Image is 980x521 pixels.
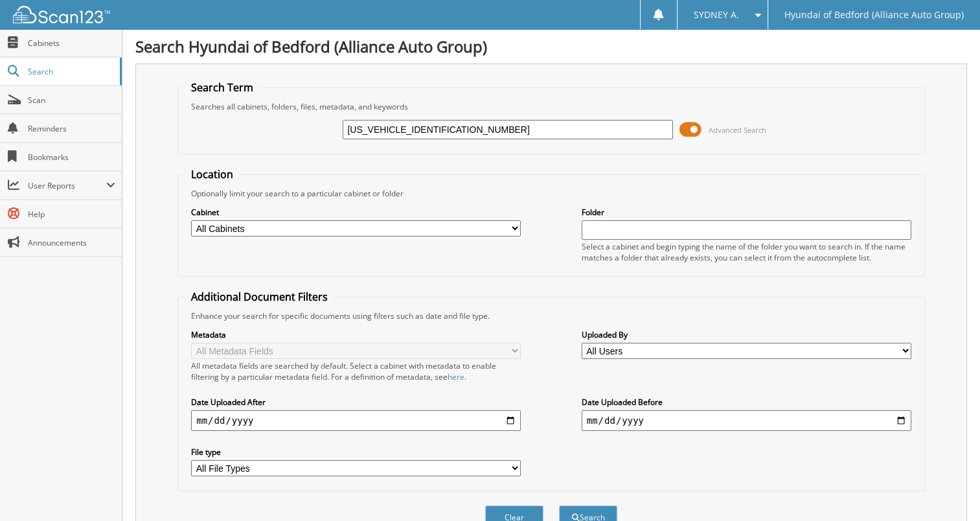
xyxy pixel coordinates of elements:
[582,410,911,431] input: end
[28,95,115,106] span: Scan
[185,101,918,112] div: Searches all cabinets, folders, files, metadata, and keywords
[582,329,911,340] label: Uploaded By
[191,329,521,340] label: Metadata
[582,207,911,218] label: Folder
[28,123,115,134] span: Reminders
[185,167,240,181] legend: Location
[191,410,521,431] input: start
[185,188,918,199] div: Optionally limit your search to a particular cabinet or folder
[28,66,113,77] span: Search
[191,207,521,218] label: Cabinet
[191,397,521,408] label: Date Uploaded After
[694,11,739,19] span: SYDNEY A.
[135,36,967,57] h1: Search Hyundai of Bedford (Alliance Auto Group)
[709,125,766,135] span: Advanced Search
[582,241,911,263] div: Select a cabinet and begin typing the name of the folder you want to search in. If the name match...
[915,459,980,521] iframe: Chat Widget
[13,6,110,23] img: scan123-logo-white.svg
[28,180,106,191] span: User Reports
[185,80,260,95] legend: Search Term
[28,38,115,49] span: Cabinets
[448,371,464,382] a: here
[28,152,115,163] span: Bookmarks
[28,209,115,220] span: Help
[784,11,964,19] span: Hyundai of Bedford (Alliance Auto Group)
[185,310,918,321] div: Enhance your search for specific documents using filters such as date and file type.
[582,397,911,408] label: Date Uploaded Before
[185,290,334,304] legend: Additional Document Filters
[28,237,115,248] span: Announcements
[191,446,521,457] label: File type
[191,360,521,382] div: All metadata fields are searched by default. Select a cabinet with metadata to enable filtering b...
